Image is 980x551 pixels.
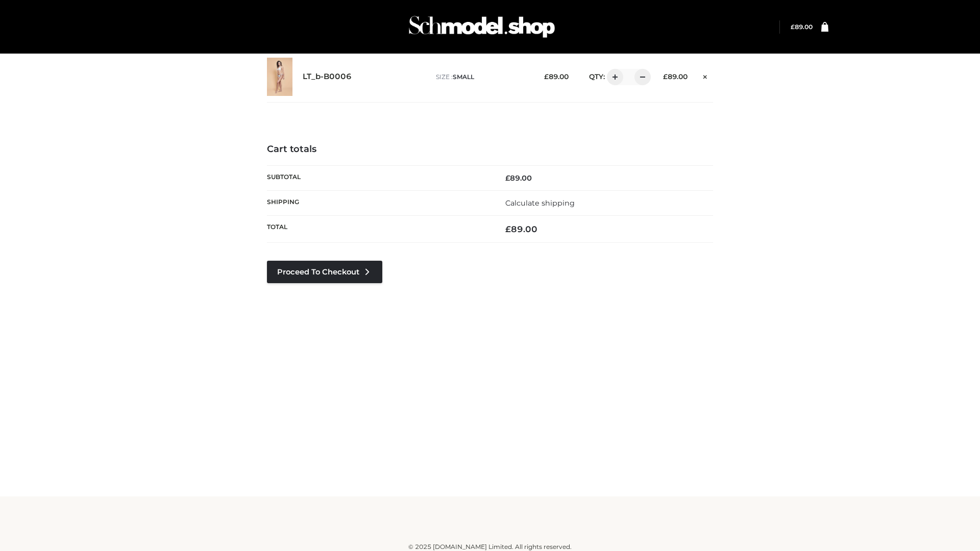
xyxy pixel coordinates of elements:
th: Total [267,216,490,243]
bdi: 89.00 [544,72,569,81]
img: Schmodel Admin 964 [405,7,558,47]
bdi: 89.00 [505,173,532,183]
span: £ [505,173,510,183]
a: LT_b-B0006 [303,72,352,82]
bdi: 89.00 [505,224,537,234]
th: Subtotal [267,165,490,190]
a: £89.00 [791,23,813,31]
span: £ [505,224,511,234]
th: Shipping [267,190,490,215]
bdi: 89.00 [663,72,688,81]
span: £ [544,72,549,81]
div: QTY: [579,69,647,85]
span: SMALL [453,73,474,81]
p: size : [436,72,528,82]
bdi: 89.00 [791,23,813,31]
a: Calculate shipping [505,198,575,208]
span: £ [791,23,795,31]
a: Remove this item [698,69,713,82]
a: Proceed to Checkout [267,261,382,283]
h4: Cart totals [267,144,713,155]
span: £ [663,72,668,81]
